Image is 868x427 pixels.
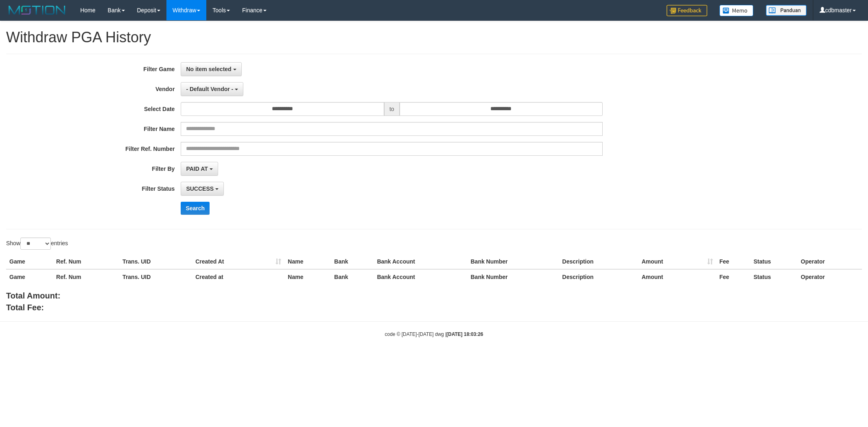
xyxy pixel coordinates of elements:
[181,62,241,76] button: No item selected
[119,254,192,269] th: Trans. UID
[374,254,467,269] th: Bank Account
[467,254,559,269] th: Bank Number
[559,254,638,269] th: Description
[559,269,638,284] th: Description
[119,269,192,284] th: Trans. UID
[467,269,559,284] th: Bank Number
[798,269,862,284] th: Operator
[6,29,862,46] h1: Withdraw PGA History
[446,331,483,337] strong: [DATE] 18:03:26
[186,86,233,92] span: - Default Vendor -
[374,269,467,284] th: Bank Account
[750,269,798,284] th: Status
[181,182,224,196] button: SUCCESS
[186,185,214,192] span: SUCCESS
[6,4,68,16] img: MOTION_logo.png
[6,269,53,284] th: Game
[384,102,400,116] span: to
[181,162,218,176] button: PAID AT
[766,5,807,16] img: panduan.png
[331,254,374,269] th: Bank
[284,254,331,269] th: Name
[181,82,243,96] button: - Default Vendor -
[716,254,750,269] th: Fee
[331,269,374,284] th: Bank
[284,269,331,284] th: Name
[6,254,53,269] th: Game
[638,254,716,269] th: Amount
[6,291,60,300] b: Total Amount:
[192,254,284,269] th: Created At
[53,269,119,284] th: Ref. Num
[186,66,231,72] span: No item selected
[186,166,208,172] span: PAID AT
[667,5,707,16] img: Feedback.jpg
[192,269,284,284] th: Created at
[638,269,716,284] th: Amount
[6,237,68,250] label: Show entries
[798,254,862,269] th: Operator
[181,202,210,215] button: Search
[750,254,798,269] th: Status
[719,5,754,16] img: Button%20Memo.svg
[385,331,483,337] small: code © [DATE]-[DATE] dwg |
[20,237,51,250] select: Showentries
[53,254,119,269] th: Ref. Num
[716,269,750,284] th: Fee
[6,303,44,312] b: Total Fee:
